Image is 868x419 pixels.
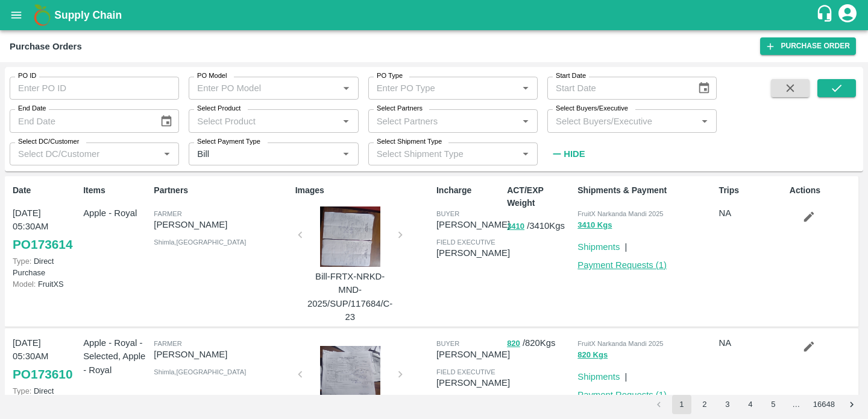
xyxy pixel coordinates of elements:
button: 3410 [507,220,524,234]
input: Select Buyers/Executive [551,113,693,129]
button: 3410 Kgs [577,219,612,232]
button: 820 Kgs [577,348,608,362]
button: Hide [547,144,588,164]
span: Shimla , [GEOGRAPHIC_DATA] [154,238,246,246]
p: Bill-FRTX-NRKD-MND-2025/SUP/117684/C-23 [305,270,395,324]
p: Direct Purchase [13,255,78,278]
input: Enter PO Model [192,80,319,96]
p: Images [295,184,432,197]
p: Trips [719,184,785,197]
button: Open [338,114,354,129]
p: / 820 Kgs [507,336,573,350]
p: Apple - Royal [83,206,149,220]
p: [PERSON_NAME] [436,348,510,361]
input: Select Partners [372,113,514,129]
input: Enter PO ID [10,77,179,100]
label: End Date [18,104,46,114]
button: Open [518,114,533,129]
button: Go to page 4 [741,395,760,414]
span: FruitX Narkanda Mandi 2025 [577,210,663,217]
label: Select DC/Customer [18,137,79,147]
p: NA [719,206,785,220]
div: Purchase Orders [10,39,82,54]
input: Select DC/Customer [13,146,156,162]
p: Date [13,184,78,197]
a: Shipments [577,372,620,382]
span: Farmer [154,340,181,347]
span: FruitX Narkanda Mandi 2025 [577,340,663,347]
label: PO Model [197,71,227,81]
p: Direct Purchase [13,385,78,408]
span: field executive [436,238,495,246]
span: Type: [13,386,31,395]
button: 820 [507,337,520,351]
span: Farmer [154,210,181,217]
button: Go to next page [842,395,861,414]
label: PO ID [18,71,36,81]
p: Actions [790,184,855,197]
b: Supply Chain [54,9,122,21]
input: Select Shipment Type [372,146,514,162]
p: [PERSON_NAME] [154,348,290,361]
div: … [787,399,806,411]
p: [DATE] 05:30AM [13,206,78,234]
button: Open [338,146,354,162]
a: Supply Chain [54,7,816,24]
button: open drawer [2,1,30,29]
p: [PERSON_NAME] [154,218,290,231]
p: NA [719,336,785,350]
a: Payment Requests (1) [577,390,667,400]
button: Open [697,114,712,129]
a: Purchase Order [760,37,856,55]
span: field executive [436,368,495,376]
label: Select Partners [377,104,423,114]
input: Select Product [192,113,335,129]
span: Model: [13,280,36,289]
a: Shipments [577,242,620,252]
p: Partners [154,184,290,197]
label: Select Product [197,104,241,114]
button: Go to page 2 [695,395,714,414]
button: Open [159,146,175,162]
div: | [620,235,627,254]
button: Choose date [155,110,178,133]
span: Shimla , [GEOGRAPHIC_DATA] [154,368,246,376]
div: account of current user [837,2,858,28]
p: Incharge [436,184,502,197]
a: PO173614 [13,234,72,255]
div: customer-support [816,4,837,26]
input: Select Payment Type [192,146,319,162]
label: PO Type [377,71,403,81]
nav: pagination navigation [647,395,863,414]
p: [PERSON_NAME] [436,218,510,231]
span: buyer [436,210,459,217]
label: Select Payment Type [197,137,260,147]
p: [PERSON_NAME] [436,246,510,260]
button: Open [338,80,354,96]
button: Go to page 16648 [810,395,838,414]
input: End Date [10,109,150,132]
p: ACT/EXP Weight [507,184,573,210]
p: [PERSON_NAME] [436,376,510,389]
span: buyer [436,340,459,347]
p: [DATE] 05:30AM [13,336,78,363]
button: Open [518,80,533,96]
label: Start Date [556,71,586,81]
p: / 3410 Kgs [507,219,573,233]
button: Open [518,146,533,162]
p: Apple - Royal - Selected, Apple - Royal [83,336,149,377]
label: Select Shipment Type [377,137,442,147]
a: PO173610 [13,363,72,385]
button: Go to page 5 [764,395,783,414]
button: Choose date [693,77,715,100]
a: Payment Requests (1) [577,260,667,270]
div: | [620,365,627,383]
p: FruitXS [13,278,78,290]
p: Items [83,184,149,197]
button: Go to page 3 [718,395,737,414]
input: Enter PO Type [372,80,498,96]
button: page 1 [672,395,691,414]
span: Type: [13,257,31,266]
input: Start Date [547,77,688,100]
label: Select Buyers/Executive [556,104,628,114]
